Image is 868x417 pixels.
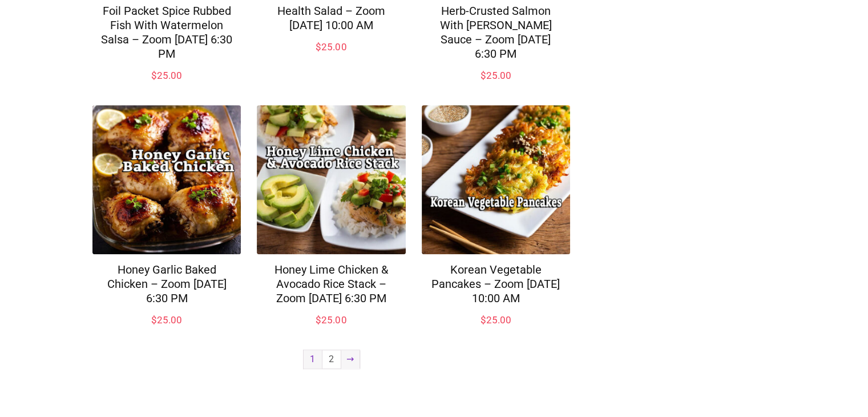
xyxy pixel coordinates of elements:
[316,41,346,53] bdi: 25.00
[440,4,552,61] a: Herb-Crusted Salmon With [PERSON_NAME] Sauce – Zoom [DATE] 6:30 PM
[481,314,486,326] span: $
[101,4,232,61] a: Foil Packet Spice Rubbed Fish With Watermelon Salsa – Zoom [DATE] 6:30 PM
[481,70,486,81] span: $
[277,4,385,32] a: Health Salad – Zoom [DATE] 10:00 AM
[322,350,341,368] a: Page 2
[316,314,346,326] bdi: 25.00
[107,263,227,305] a: Honey Garlic Baked Chicken – Zoom [DATE] 6:30 PM
[304,350,322,368] span: Page 1
[92,349,571,388] nav: Product Pagination
[151,70,182,81] bdi: 25.00
[431,263,560,305] a: Korean Vegetable Pancakes – Zoom [DATE] 10:00 AM
[151,314,157,326] span: $
[257,105,405,254] img: Honey Lime Chicken & Avocado Rice Stack – Zoom Monday Aug 11, 2025 @ 6:30 PM
[151,70,157,81] span: $
[92,105,241,254] img: Honey Garlic Baked Chicken – Zoom Monday March 24, 2025 @ 6:30 PM
[316,41,321,53] span: $
[274,263,388,305] a: Honey Lime Chicken & Avocado Rice Stack – Zoom [DATE] 6:30 PM
[481,70,511,81] bdi: 25.00
[151,314,182,326] bdi: 25.00
[316,314,321,326] span: $
[422,105,570,254] img: Korean Vegetable Pancakes – Zoom Sunday May 18th, 2025 @ 10:00 AM
[341,350,360,368] a: →
[481,314,511,326] bdi: 25.00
